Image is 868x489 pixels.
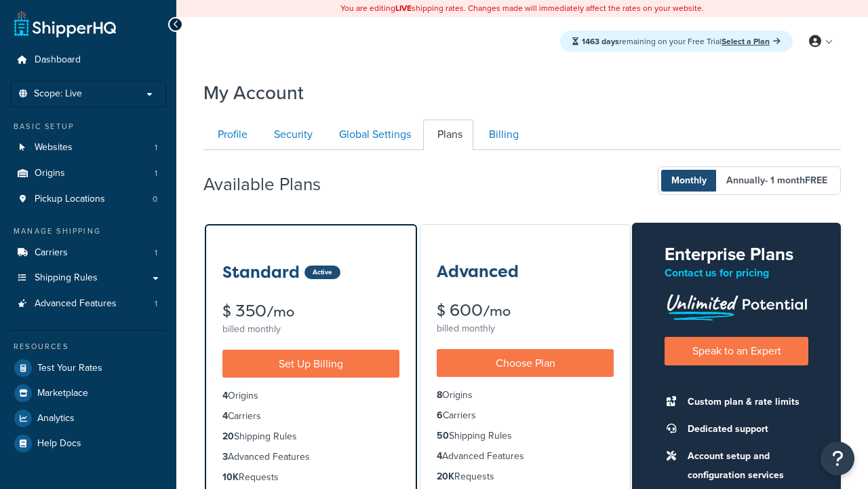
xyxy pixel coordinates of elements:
span: 1 [155,298,157,310]
li: Shipping Rules [437,429,614,443]
strong: 50 [437,429,449,443]
span: Monthly [661,170,717,192]
li: Origins [10,161,166,186]
a: Speak to an Expert [665,337,808,365]
li: Shipping Rules [222,429,399,444]
span: Annually [716,170,837,192]
span: Test Your Rates [37,363,102,374]
span: Analytics [37,413,75,424]
a: Help Docs [10,431,166,456]
h2: Enterprise Plans [665,244,808,264]
a: Origins 1 [10,161,166,186]
span: 1 [155,142,157,153]
small: /mo [483,302,511,321]
span: - 1 month [765,173,827,187]
li: Advanced Features [437,449,614,464]
span: Origins [35,168,65,179]
a: Carriers 1 [10,240,166,266]
div: remaining on your Free Trial [560,31,793,52]
b: FREE [805,173,827,187]
li: Account setup and configuration services [681,447,808,485]
a: Test Your Rates [10,356,166,380]
li: Websites [10,135,166,160]
div: Active [304,266,340,279]
div: Manage Shipping [10,225,166,237]
span: Marketplace [37,388,88,399]
div: $ 600 [437,302,614,319]
b: LIVE [395,2,412,14]
span: Websites [35,142,73,153]
span: 1 [155,168,157,179]
a: Choose Plan [437,349,614,377]
li: Carriers [437,408,614,423]
span: Advanced Features [35,298,117,310]
span: Dashboard [35,54,81,66]
button: Monthly Annually- 1 monthFREE [658,166,841,195]
div: $ 350 [222,303,399,320]
div: billed monthly [222,320,399,339]
span: Help Docs [37,438,81,450]
a: Billing [475,120,530,150]
strong: 4 [222,388,228,403]
span: Pickup Locations [35,194,105,205]
span: 0 [153,194,157,205]
a: Set Up Billing [222,350,399,378]
li: Advanced Features [222,450,399,465]
a: Analytics [10,406,166,431]
strong: 6 [437,408,443,422]
li: Requests [222,470,399,485]
strong: 4 [437,449,442,463]
a: Security [260,120,323,150]
strong: 20 [222,429,234,443]
li: Origins [437,388,614,403]
h2: Available Plans [203,175,341,194]
img: Unlimited Potential [665,289,808,321]
li: Origins [222,388,399,403]
a: Advanced Features 1 [10,291,166,316]
div: Basic Setup [10,121,166,132]
span: Scope: Live [34,88,82,100]
a: Shipping Rules [10,266,166,291]
li: Carriers [10,240,166,266]
li: Requests [437,469,614,484]
strong: 20K [437,469,454,484]
strong: 3 [222,450,228,464]
strong: 1463 days [582,35,619,48]
span: Carriers [35,247,68,259]
a: Global Settings [325,120,422,150]
button: Open Resource Center [821,441,854,475]
li: Carriers [222,409,399,424]
a: ShipperHQ Home [14,10,116,37]
a: Select a Plan [722,35,781,48]
strong: 10K [222,470,239,484]
strong: 8 [437,388,442,402]
li: Custom plan & rate limits [681,393,808,412]
div: billed monthly [437,319,614,338]
li: Dedicated support [681,420,808,439]
div: Resources [10,341,166,352]
a: Websites 1 [10,135,166,160]
p: Contact us for pricing [665,264,808,283]
a: Profile [203,120,258,150]
li: Advanced Features [10,291,166,316]
span: Shipping Rules [35,272,98,284]
h1: My Account [203,79,304,106]
a: Dashboard [10,48,166,73]
h3: Advanced [437,263,519,280]
li: Pickup Locations [10,187,166,212]
small: /mo [267,302,294,321]
a: Marketplace [10,381,166,405]
strong: 4 [222,409,228,423]
h3: Standard [222,264,300,281]
a: Plans [423,120,473,150]
span: 1 [155,247,157,259]
a: Pickup Locations 0 [10,187,166,212]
